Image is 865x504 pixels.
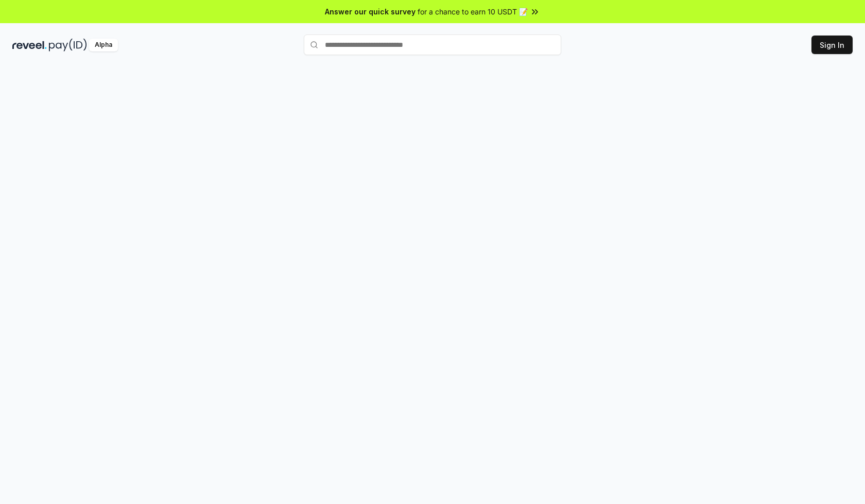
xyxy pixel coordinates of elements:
[49,39,87,51] img: pay_id
[418,6,528,17] span: for a chance to earn 10 USDT 📝
[12,39,47,51] img: reveel_dark
[811,36,853,54] button: Sign In
[89,39,118,51] div: Alpha
[325,6,416,17] span: Answer our quick survey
